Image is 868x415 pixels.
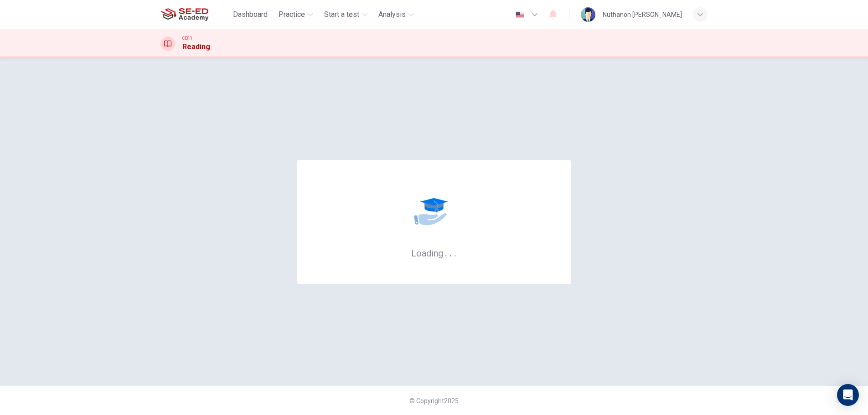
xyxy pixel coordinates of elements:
img: Profile picture [581,7,595,22]
div: Open Intercom Messenger [837,384,859,406]
span: CEFR [182,35,192,41]
span: Practice [279,9,305,20]
h6: . [449,245,452,260]
div: Nuthanon [PERSON_NAME] [603,9,682,20]
span: Start a test [324,9,359,20]
h1: Reading [182,41,210,52]
h6: . [454,245,457,260]
button: Practice [275,6,317,23]
button: Dashboard [229,6,271,23]
button: Analysis [375,6,418,23]
h6: . [444,245,448,260]
img: SE-ED Academy logo [160,5,208,24]
span: Analysis [378,9,406,20]
a: SE-ED Academy logo [160,5,229,24]
h6: Loading [411,247,457,259]
img: en [514,11,526,18]
button: Start a test [320,6,371,23]
span: Dashboard [233,9,268,20]
span: © Copyright 2025 [409,397,459,405]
